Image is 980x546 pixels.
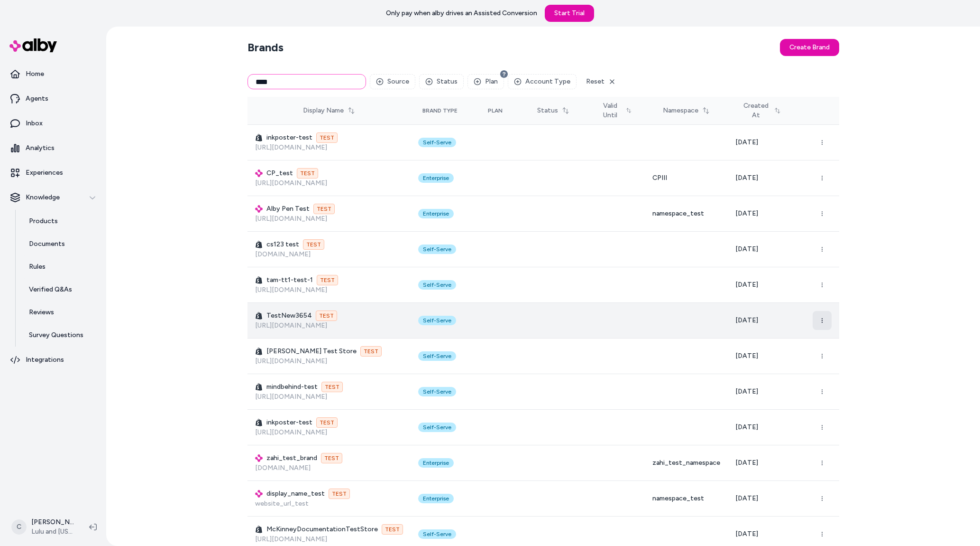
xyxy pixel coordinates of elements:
p: Analytics [26,143,55,153]
div: Self-Serve [418,245,456,254]
div: Self-Serve [418,423,456,432]
a: [URL][DOMAIN_NAME] [255,428,327,436]
h3: display_name_test [255,489,403,499]
h3: Alby Pen Test [255,204,403,214]
span: [DATE] [735,352,758,360]
a: Reviews [19,301,102,324]
button: Account Type [508,74,577,89]
span: TEST [313,204,335,214]
div: Self-Serve [418,138,456,147]
p: Verified Q&As [29,285,72,294]
td: namespace_test [645,481,728,517]
a: Start Trial [545,5,594,22]
p: Rules [29,262,46,272]
p: Documents [29,239,65,249]
button: Display Name [297,102,361,119]
div: Self-Serve [418,316,456,325]
span: [DATE] [735,530,758,538]
a: Documents [19,233,102,255]
button: Reset [580,74,622,89]
span: TEST [321,382,343,392]
p: Products [29,217,58,226]
a: website_url_test [255,499,309,508]
div: Self-Serve [418,387,456,396]
h3: TestNew3654 [255,311,403,321]
span: [DATE] [735,245,758,253]
h3: cs123 test [255,239,403,250]
a: [URL][DOMAIN_NAME] [255,215,327,223]
p: Only pay when alby drives an Assisted Conversion [386,9,537,18]
div: Brand Type [422,107,458,114]
p: Reviews [29,308,54,317]
a: [URL][DOMAIN_NAME] [255,535,327,543]
div: Enterprise [418,458,454,468]
div: Enterprise [418,494,454,503]
span: C [11,519,27,535]
span: TEST [329,489,350,499]
a: Inbox [4,112,102,135]
h2: Brands [247,40,284,55]
button: Source [370,74,415,89]
h3: [PERSON_NAME] Test Store [255,346,403,357]
img: alby Logo [255,169,263,177]
a: [DOMAIN_NAME] [255,250,311,258]
img: alby Logo [255,490,263,498]
p: [PERSON_NAME] [31,518,74,527]
td: CPIII [645,160,728,196]
button: Knowledge [4,186,102,209]
button: Namespace [657,102,715,119]
p: Agents [26,94,48,104]
div: Enterprise [418,209,454,218]
img: alby Logo [255,454,263,462]
span: [DATE] [735,209,758,217]
a: [DOMAIN_NAME] [255,464,311,472]
a: Verified Q&As [19,278,102,301]
span: TEST [316,132,338,143]
div: Enterprise [418,173,454,183]
div: Self-Serve [418,351,456,361]
span: TEST [297,168,318,179]
div: Self-Serve [418,280,456,290]
td: zahi_test_namespace [645,445,728,481]
div: Self-Serve [418,529,456,539]
a: Agents [4,87,102,110]
button: Valid Until [593,97,637,124]
a: [URL][DOMAIN_NAME] [255,321,327,329]
button: Status [531,102,575,119]
p: Home [26,69,44,79]
a: [URL][DOMAIN_NAME] [255,143,327,151]
a: [URL][DOMAIN_NAME] [255,179,327,187]
span: [DATE] [735,494,758,502]
a: [URL][DOMAIN_NAME] [255,357,327,365]
a: Experiences [4,161,102,184]
a: [URL][DOMAIN_NAME] [255,393,327,401]
p: Survey Questions [29,330,83,340]
a: Integrations [4,348,102,371]
button: Create Brand [780,39,839,56]
span: [DATE] [735,459,758,467]
span: [DATE] [735,174,758,182]
span: [DATE] [735,387,758,395]
p: Experiences [26,168,63,178]
img: alby Logo [255,205,263,213]
div: Plan [477,107,513,114]
span: TEST [360,346,382,357]
h3: zahi_test_brand [255,453,403,463]
td: namespace_test [645,196,728,232]
a: Rules [19,255,102,278]
p: Knowledge [26,193,60,202]
span: Lulu and [US_STATE] [31,527,74,537]
a: Analytics [4,137,102,160]
button: Status [419,74,464,89]
h3: mindbehind-test [255,382,403,392]
img: alby Logo [9,38,57,52]
button: C[PERSON_NAME]Lulu and [US_STATE] [6,512,82,542]
span: TEST [382,524,403,535]
span: [DATE] [735,423,758,431]
h3: inkposter-test [255,417,403,428]
p: Inbox [26,119,43,128]
h3: CP_test [255,168,403,179]
p: Integrations [26,355,64,365]
span: TEST [317,275,338,285]
a: Home [4,63,102,85]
